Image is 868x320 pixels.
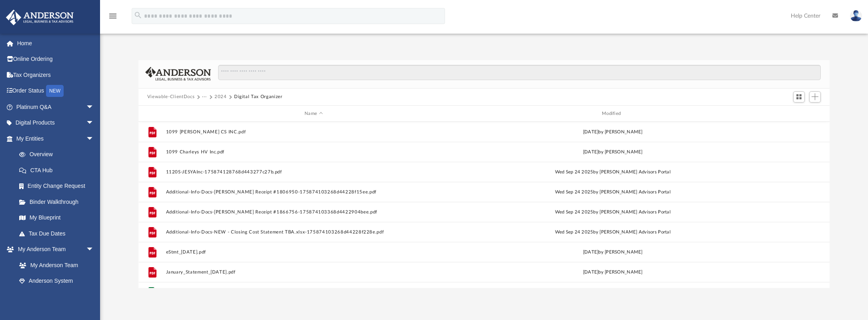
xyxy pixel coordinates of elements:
[234,93,283,101] button: Digital Tax Organizer
[147,93,194,101] button: Viewable-ClientDocs
[138,122,830,288] div: grid
[583,250,599,254] span: [DATE]
[11,273,102,289] a: Anderson System
[86,131,102,147] span: arrow_drop_down
[134,11,142,20] i: search
[86,242,102,258] span: arrow_drop_down
[166,250,461,255] button: eStmt_[DATE].pdf
[465,269,761,276] div: by [PERSON_NAME]
[218,65,821,80] input: Search files and folders
[166,229,461,235] button: Additional-Info-Docs-NEW - Closing Cost Statement TBA.xlsx-175874103268d44228f228e.pdf
[6,131,106,147] a: My Entitiesarrow_drop_down
[465,209,761,216] div: Wed Sep 24 2025 by [PERSON_NAME] Advisors Portal
[6,99,106,115] a: Platinum Q&Aarrow_drop_down
[11,210,102,226] a: My Blueprint
[108,15,118,21] a: menu
[11,178,106,194] a: Entity Change Request
[11,257,98,273] a: My Anderson Team
[166,189,461,195] button: Additional-Info-Docs-[PERSON_NAME] Receipt #1806950-175874103268d44228f15ee.pdf
[214,93,227,101] button: 2024
[465,249,761,256] div: by [PERSON_NAME]
[108,11,118,21] i: menu
[11,289,102,305] a: Client Referrals
[165,110,461,117] div: Name
[11,225,106,242] a: Tax Due Dates
[4,10,76,25] img: Anderson Advisors Platinum Portal
[465,149,761,156] div: by [PERSON_NAME]
[142,110,162,117] div: id
[202,93,207,101] button: ···
[6,51,106,67] a: Online Ordering
[465,129,761,136] div: by [PERSON_NAME]
[850,10,862,22] img: User Pic
[793,91,805,103] button: Switch to Grid View
[6,67,106,83] a: Tax Organizers
[6,35,106,51] a: Home
[166,209,461,215] button: Additional-Info-Docs-[PERSON_NAME] Receipt #1866756-175874103368d4422904bee.pdf
[11,162,106,178] a: CTA Hub
[166,270,461,275] button: January_Statement_[DATE].pdf
[86,99,102,115] span: arrow_drop_down
[583,150,599,154] span: [DATE]
[809,91,821,103] button: Add
[6,83,106,99] a: Order StatusNEW
[6,242,102,258] a: My Anderson Teamarrow_drop_down
[6,115,106,131] a: Digital Productsarrow_drop_down
[583,270,599,274] span: [DATE]
[465,110,760,117] div: Modified
[46,85,64,97] div: NEW
[166,129,461,135] button: 1099 [PERSON_NAME] CS INC.pdf
[166,169,461,175] button: 1120S-JESYAInc-175874128768d443277c27b.pdf
[583,130,599,134] span: [DATE]
[465,229,761,236] div: Wed Sep 24 2025 by [PERSON_NAME] Advisors Portal
[11,147,106,163] a: Overview
[465,189,761,196] div: Wed Sep 24 2025 by [PERSON_NAME] Advisors Portal
[465,169,761,176] div: Wed Sep 24 2025 by [PERSON_NAME] Advisors Portal
[764,110,820,117] div: id
[86,115,102,131] span: arrow_drop_down
[11,194,106,210] a: Binder Walkthrough
[166,149,461,155] button: 1099 Charleys HV Inc.pdf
